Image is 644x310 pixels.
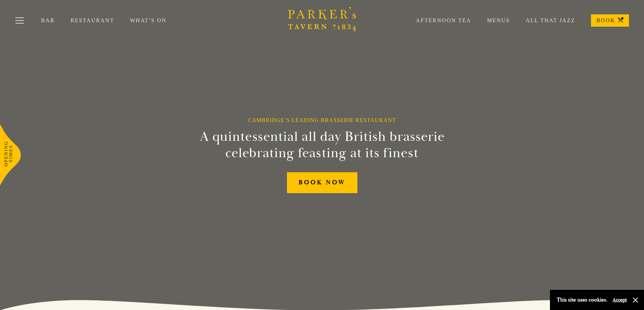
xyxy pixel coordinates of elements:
a: BOOK NOW [287,172,357,193]
h1: Cambridge’s Leading Brasserie Restaurant [248,117,396,123]
p: This site uses cookies. [557,295,607,305]
h2: A quintessential all day British brasserie celebrating feasting at its finest [166,129,478,161]
button: Accept [613,297,627,303]
button: Close and accept [632,297,639,304]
